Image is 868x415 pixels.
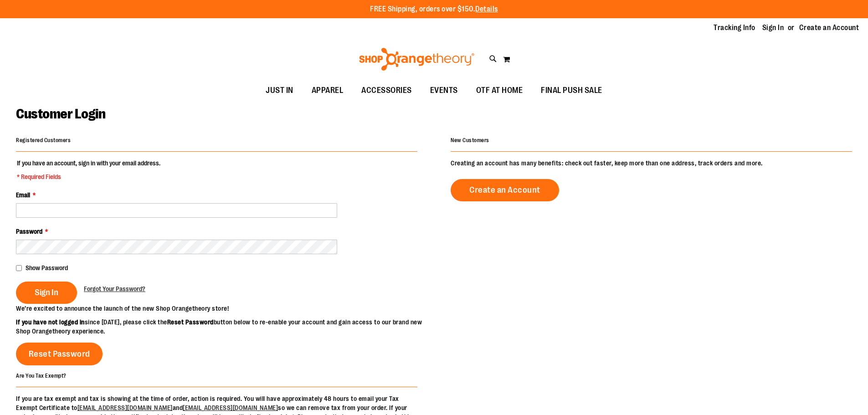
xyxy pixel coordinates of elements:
[183,404,278,411] a: [EMAIL_ADDRESS][DOMAIN_NAME]
[475,5,498,13] a: Details
[77,404,173,411] a: [EMAIL_ADDRESS][DOMAIN_NAME]
[84,285,145,292] span: Forgot Your Password?
[799,23,859,33] a: Create an Account
[16,343,103,365] a: Reset Password
[467,80,532,101] a: OTF AT HOME
[532,80,611,101] a: FINAL PUSH SALE
[16,282,77,304] button: Sign In
[476,80,523,101] span: OTF AT HOME
[762,23,784,33] a: Sign In
[312,80,344,101] span: APPAREL
[352,80,421,101] a: ACCESSORIES
[303,80,353,101] a: APPAREL
[421,80,467,101] a: EVENTS
[361,80,412,101] span: ACCESSORIES
[451,159,852,168] p: Creating an account has many benefits: check out faster, keep more than one address, track orders...
[16,191,30,199] span: Email
[358,48,476,71] img: Shop Orangetheory
[469,185,540,195] span: Create an Account
[16,137,71,143] strong: Registered Customers
[451,179,559,201] a: Create an Account
[430,80,458,101] span: EVENTS
[16,372,67,379] strong: Are You Tax Exempt?
[84,284,145,293] a: Forgot Your Password?
[16,159,161,181] legend: If you have an account, sign in with your email address.
[16,304,434,313] p: We’re excited to announce the launch of the new Shop Orangetheory store!
[451,137,489,143] strong: New Customers
[16,106,105,122] span: Customer Login
[16,228,42,235] span: Password
[257,80,303,101] a: JUST IN
[17,172,160,181] span: * Required Fields
[29,349,90,359] span: Reset Password
[541,80,602,101] span: FINAL PUSH SALE
[370,4,498,15] p: FREE Shipping, orders over $150.
[167,318,214,326] strong: Reset Password
[714,23,755,33] a: Tracking Info
[35,287,58,297] span: Sign In
[16,318,434,336] p: since [DATE], please click the button below to re-enable your account and gain access to our bran...
[26,264,68,272] span: Show Password
[266,80,293,101] span: JUST IN
[16,318,85,326] strong: If you have not logged in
